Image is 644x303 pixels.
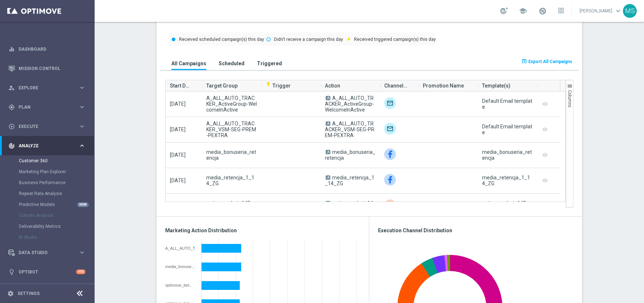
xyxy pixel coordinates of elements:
button: Mission Control [8,66,86,71]
a: Mission Control [19,59,86,78]
a: Deliverability Metrics [19,224,76,229]
div: Business Performance [19,177,94,188]
span: A [326,201,330,205]
div: +10 [76,269,86,274]
span: media_retencja_1_14_ZG [206,175,257,186]
a: Dashboard [19,39,86,59]
img: Target group only [384,123,396,135]
a: Customer 360 [19,158,76,164]
span: A_ALL_AUTO_TRACKER_ActiveGroup-WelcomeInActive [325,95,374,113]
span: A_ALL_AUTO_TRACKER_VSM-SEG-PREM-PEXTRA [325,121,374,138]
i: person_search [8,85,15,91]
span: media_retencja_1_14_ZG [325,175,374,186]
span: Start Date [170,78,192,93]
span: optimove_bet_14D_and_reg_30D [325,200,373,212]
span: media_bonuseria_retencja [206,149,257,161]
span: Plan [19,105,79,109]
i: track_changes [8,143,15,149]
h3: Scheduled [219,60,245,67]
h3: Execution Channel Distribution [378,227,573,234]
div: Deliverability Metrics [19,221,94,232]
span: A [326,175,330,180]
img: Criteo [384,199,396,211]
span: A [326,150,330,154]
div: Default Email template [482,98,533,110]
a: Optibot [19,262,76,281]
button: Triggered [255,57,284,70]
i: gps_fixed [8,104,15,110]
text: Didn't receive a campaign this day [274,37,343,42]
button: track_changes Analyze keyboard_arrow_right [8,143,86,149]
div: Execute [8,123,79,130]
i: equalizer [8,46,15,53]
i: keyboard_arrow_right [79,142,86,149]
i: keyboard_arrow_right [79,123,86,130]
div: Mission Control [8,59,86,78]
span: Trigger [266,83,291,89]
button: All Campaigns [170,57,208,70]
div: MS [623,4,637,18]
div: Default Email template [482,124,533,135]
i: keyboard_arrow_right [79,84,86,91]
span: Explore [19,86,79,90]
img: Facebook Custom Audience [384,148,396,160]
div: A_ALL_AUTO_TRACKER_ActiveGroup-WelcomeInActive [165,246,196,250]
div: Customer 360 [19,155,94,166]
span: [DATE] [170,101,186,107]
button: Scheduled [217,57,246,70]
div: equalizer Dashboard [8,46,86,52]
button: gps_fixed Plan keyboard_arrow_right [8,104,86,110]
a: Predictive Models [19,202,76,207]
span: Target Group [206,78,238,93]
span: Template(s) [482,78,510,93]
div: NEW [77,202,89,207]
span: Execute [19,124,79,129]
a: Repeat Rate Analysis [19,191,76,197]
i: play_circle_outline [8,123,15,130]
div: media_bonuseria_retencja [482,149,533,161]
button: Data Studio keyboard_arrow_right [8,250,86,256]
span: Analyze [19,144,79,148]
span: Promotion Name [423,78,464,93]
a: Settings [17,291,40,296]
span: A_ALL_AUTO_TRACKER_ActiveGroup-WelcomeInActive [206,95,257,113]
div: Repeat Rate Analysis [19,188,94,199]
span: A_ALL_AUTO_TRACKER_VSM-SEG-PREM-PEXTRA [206,121,257,138]
div: Data Studio [8,249,79,256]
a: [PERSON_NAME]keyboard_arrow_down [579,5,623,16]
img: Target group only [384,97,396,109]
div: optimove_bet_14D_and_reg_30D [482,200,533,212]
a: Business Performance [19,180,76,186]
span: keyboard_arrow_down [614,7,622,15]
h3: Triggered [257,60,282,67]
button: person_search Explore keyboard_arrow_right [8,85,86,91]
div: Dashboard [8,39,86,59]
div: BI Studio [19,232,94,243]
div: media_retencja_1_14_ZG [482,175,533,186]
h3: All Campaigns [171,60,206,67]
text: Received triggered campaign(s) this day [354,37,436,42]
div: Plan [8,104,79,110]
span: Export All Campaigns [528,59,572,64]
span: media_bonuseria_retencja [325,149,375,161]
i: keyboard_arrow_right [79,104,86,110]
span: A [326,121,330,126]
button: play_circle_outline Execute keyboard_arrow_right [8,124,86,129]
h3: Marketing Action Distribution [165,227,360,234]
text: Received scheduled campaign(s) this day [179,37,264,42]
div: media_bonuseria_retencja [165,264,196,269]
span: Data Studio [19,250,79,255]
div: Marketing Plan Explorer [19,166,94,177]
div: Cohorts Analysis [19,210,94,221]
button: lightbulb Optibot +10 [8,269,86,275]
span: [DATE] [170,127,186,132]
span: optimove_bet_14D_and_reg_30D [206,200,257,212]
